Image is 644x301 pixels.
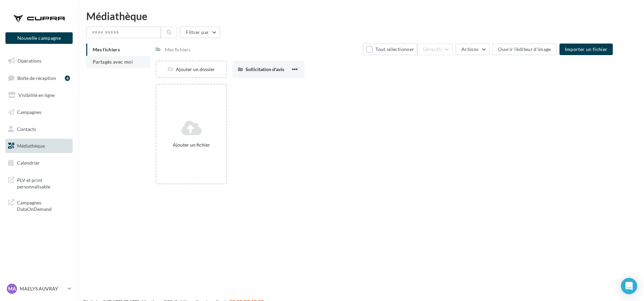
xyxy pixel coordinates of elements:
button: Gérer(0) [417,44,453,55]
span: Visibilité en ligne [18,92,55,98]
a: Boîte de réception4 [4,71,74,85]
span: Campagnes [17,109,41,115]
p: MAELYS AUVRAY [20,285,65,292]
span: Actions [461,46,478,52]
a: Campagnes [4,105,74,119]
span: PLV et print personnalisable [17,175,70,190]
span: Contacts [17,126,36,132]
button: Nouvelle campagne [5,32,73,44]
button: Tout sélectionner [363,44,417,55]
span: Campagnes DataOnDemand [17,198,70,213]
a: Opérations [4,54,74,68]
span: Partagés avec moi [93,59,133,65]
button: Ouvrir l'éditeur d'image [492,44,556,55]
a: Contacts [4,122,74,136]
a: Visibilité en ligne [4,88,74,102]
span: Calendrier [17,160,40,166]
a: PLV et print personnalisable [4,173,74,193]
span: Mes fichiers [93,47,120,52]
span: MA [8,285,16,292]
a: Campagnes DataOnDemand [4,195,74,215]
button: Actions [456,44,490,55]
button: Filtrer par [180,27,220,38]
div: Médiathèque [86,11,636,21]
a: Médiathèque [4,139,74,153]
span: (0) [436,47,442,52]
div: Ajouter un fichier [159,141,223,148]
span: Sollicitation d'avis [245,66,284,72]
div: Mes fichiers [165,46,190,53]
span: Importer un fichier [565,46,608,52]
span: Opérations [18,58,41,64]
div: 4 [65,76,70,81]
a: Calendrier [4,156,74,170]
button: Importer un fichier [559,44,613,55]
a: MA MAELYS AUVRAY [5,282,73,295]
span: Médiathèque [17,143,45,149]
div: Ajouter un dossier [157,66,226,73]
div: Open Intercom Messenger [621,278,637,294]
span: Boîte de réception [17,75,56,81]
